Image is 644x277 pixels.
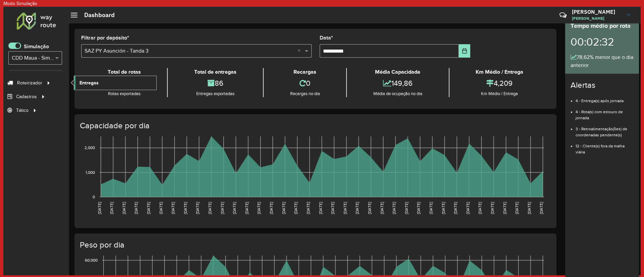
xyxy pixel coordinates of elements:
text: [DATE] [478,202,482,214]
text: [DATE] [257,202,261,214]
text: [DATE] [220,202,224,214]
text: [DATE] [502,202,507,214]
span: Cadastros [16,93,37,100]
h3: [PERSON_NAME] [572,9,622,15]
div: Recargas [265,68,344,76]
text: [DATE] [171,202,175,214]
a: Tático [3,103,39,117]
li: 4 - Rota(s) com estouro de jornada [576,104,634,121]
a: Entregas [74,76,156,89]
div: 0 [265,76,344,90]
div: Km Médio / Entrega [451,90,548,97]
text: 2,000 [85,146,95,150]
li: 3 - Retroalimentação(ões) de coordenadas pendente(s) [576,121,634,138]
text: [DATE] [367,202,372,214]
ng-select: CDD Maua - Simulação [8,51,62,65]
text: [DATE] [330,202,335,214]
text: [DATE] [293,202,298,214]
text: [DATE] [539,202,543,214]
text: [DATE] [306,202,310,214]
div: Total de entregas [169,68,261,76]
text: [DATE] [109,202,114,214]
text: [DATE] [343,202,347,214]
div: 78,62% menor que o dia anterior [571,53,634,69]
span: Clear all [298,47,303,55]
span: [PERSON_NAME] [572,15,622,21]
li: 12 - Cliente(s) fora da malha viária [576,138,634,155]
label: Filtrar por depósito [81,34,129,42]
text: 1,000 [86,170,95,175]
button: Choose Date [459,44,471,58]
text: [DATE] [429,202,433,214]
a: [PERSON_NAME][PERSON_NAME] [572,6,635,24]
div: 86 [169,76,261,90]
text: 60,000 [85,258,98,262]
span: Entregas [79,79,99,86]
text: [DATE] [281,202,286,214]
text: [DATE] [183,202,187,214]
text: [DATE] [404,202,409,214]
text: [DATE] [490,202,494,214]
a: Roteirizador [3,76,52,89]
div: Km Médio / Entrega [451,68,548,76]
a: Contato Rápido [556,8,570,22]
text: [DATE] [195,202,200,214]
text: 0 [93,195,95,199]
text: [DATE] [134,202,138,214]
div: Recargas no dia [265,90,344,97]
text: [DATE] [466,202,470,214]
div: 4,209 [451,76,548,90]
h4: Peso por dia [80,240,550,250]
text: [DATE] [208,202,212,214]
text: [DATE] [318,202,323,214]
label: Simulação [24,43,49,51]
text: [DATE] [515,202,519,214]
div: 149,86 [348,76,447,90]
div: Média Capacidade [348,68,447,76]
text: [DATE] [392,202,396,214]
text: [DATE] [146,202,151,214]
div: Rotas exportadas [83,90,165,97]
h2: Dashboard [77,11,115,19]
h4: Alertas [571,80,634,90]
a: Cadastros [3,90,47,103]
text: [DATE] [441,202,445,214]
text: [DATE] [159,202,163,214]
div: Tempo médio por rota [571,21,634,30]
label: Data [320,34,333,42]
text: [DATE] [232,202,236,214]
span: Roteirizador [17,79,42,86]
text: [DATE] [453,202,458,214]
text: [DATE] [122,202,126,214]
div: Entregas exportadas [169,90,261,97]
text: [DATE] [380,202,384,214]
div: Total de rotas [83,68,165,76]
text: [DATE] [355,202,359,214]
div: 00:02:32 [571,30,634,53]
text: [DATE] [416,202,421,214]
text: [DATE] [245,202,249,214]
div: Média de ocupação no dia [348,90,447,97]
text: [DATE] [269,202,273,214]
h4: Capacidade por dia [80,121,550,131]
span: Tático [16,107,29,114]
text: [DATE] [527,202,531,214]
text: [DATE] [97,202,102,214]
li: 4 - Entrega(s) após jornada [576,93,634,104]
